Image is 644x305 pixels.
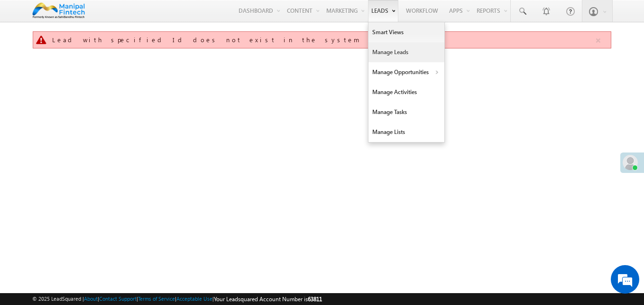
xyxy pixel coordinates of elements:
[368,62,444,82] a: Manage Opportunities
[368,22,444,42] a: Smart Views
[368,42,444,62] a: Manage Leads
[32,295,322,304] span: © 2025 LeadSquared | | | | |
[368,82,444,102] a: Manage Activities
[138,295,175,302] a: Terms of Service
[308,295,322,303] span: 63811
[368,102,444,122] a: Manage Tasks
[176,295,212,302] a: Acceptable Use
[368,122,444,142] a: Manage Lists
[84,295,98,302] a: About
[52,36,594,44] div: Lead with specified Id does not exist in the system
[99,295,137,302] a: Contact Support
[32,2,85,19] img: Custom Logo
[214,295,322,303] span: Your Leadsquared Account Number is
